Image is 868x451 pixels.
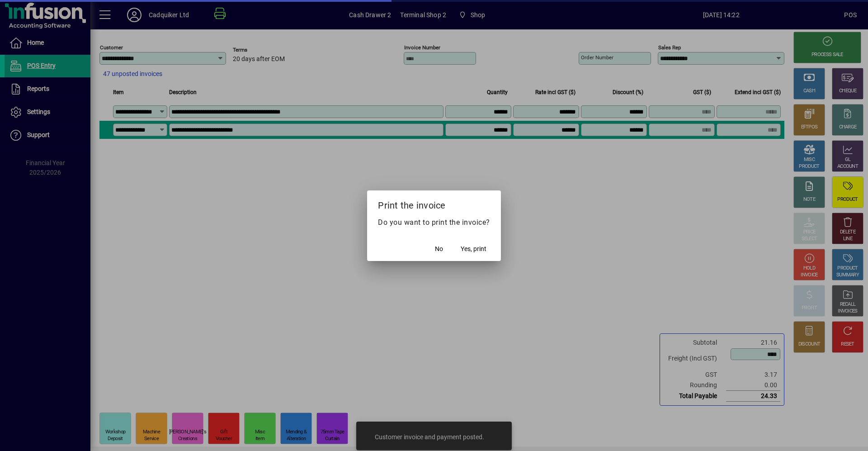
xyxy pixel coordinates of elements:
span: Yes, print [461,244,486,254]
p: Do you want to print the invoice? [378,217,490,228]
button: No [425,241,453,257]
span: No [435,244,443,254]
button: Yes, print [457,241,490,257]
h2: Print the invoice [367,190,501,217]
